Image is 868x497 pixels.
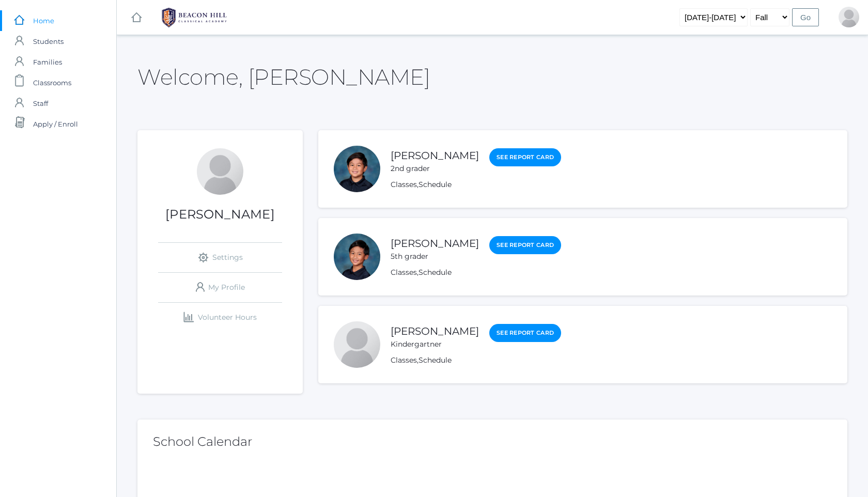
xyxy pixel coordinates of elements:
[33,114,78,134] span: Apply / Enroll
[334,321,380,368] div: Kailo Soratorio
[489,236,561,254] a: See Report Card
[391,251,479,262] div: 5th grader
[391,339,479,350] div: Kindergartner
[158,243,282,272] a: Settings
[33,93,48,114] span: Staff
[839,7,859,27] div: Lew Soratorio
[391,179,561,190] div: ,
[489,324,561,342] a: See Report Card
[391,149,479,162] a: [PERSON_NAME]
[158,273,282,302] a: My Profile
[156,5,233,30] img: BHCALogos-05-308ed15e86a5a0abce9b8dd61676a3503ac9727e845dece92d48e8588c001991.png
[391,355,561,366] div: ,
[391,325,479,337] a: [PERSON_NAME]
[153,435,832,448] h2: School Calendar
[334,146,380,192] div: Nico Soratorio
[391,163,479,174] div: 2nd grader
[334,234,380,280] div: Matteo Soratorio
[137,65,430,89] h2: Welcome, [PERSON_NAME]
[391,180,417,189] a: Classes
[419,355,452,365] a: Schedule
[419,180,452,189] a: Schedule
[792,8,819,26] input: Go
[391,355,417,365] a: Classes
[197,148,243,195] div: Lew Soratorio
[158,303,282,332] a: Volunteer Hours
[33,10,54,31] span: Home
[391,237,479,250] a: [PERSON_NAME]
[391,268,417,277] a: Classes
[419,268,452,277] a: Schedule
[391,267,561,278] div: ,
[33,72,71,93] span: Classrooms
[33,31,64,52] span: Students
[33,52,62,72] span: Families
[489,148,561,166] a: See Report Card
[137,208,303,221] h1: [PERSON_NAME]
